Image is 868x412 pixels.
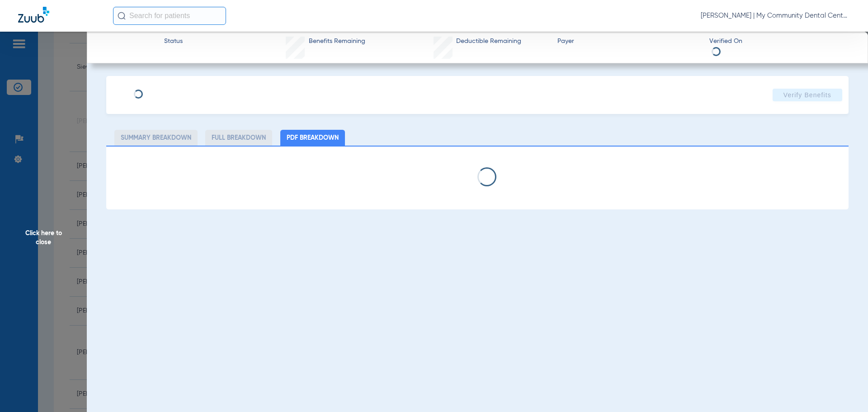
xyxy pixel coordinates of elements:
li: Summary Breakdown [114,130,198,146]
iframe: Chat Widget [823,369,868,412]
span: Benefits Remaining [309,37,365,46]
img: Zuub Logo [18,7,49,23]
input: Search for patients [113,7,226,25]
li: Full Breakdown [205,130,272,146]
span: Payer [557,37,702,46]
span: Verified On [709,37,854,46]
li: PDF Breakdown [280,130,345,146]
span: Deductible Remaining [456,37,521,46]
span: Status [164,37,183,46]
span: [PERSON_NAME] | My Community Dental Centers [701,11,850,20]
img: Search Icon [118,12,126,20]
